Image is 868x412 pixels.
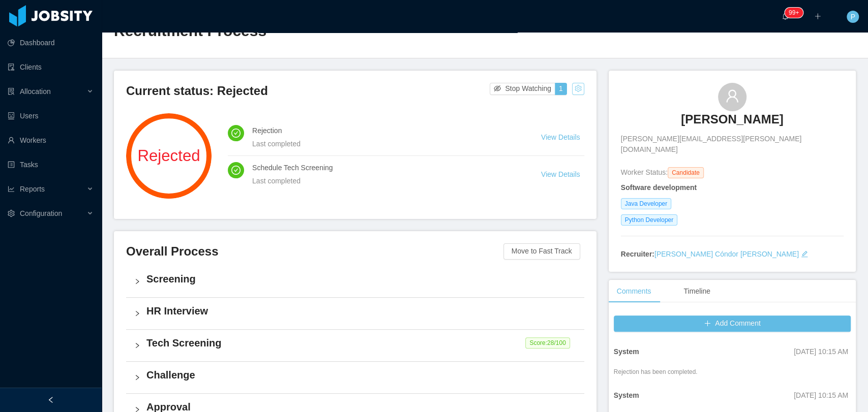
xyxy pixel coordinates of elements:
i: icon: check-circle [231,166,241,175]
strong: Recruiter: [621,250,654,258]
span: Allocation [20,87,51,96]
button: icon: setting [572,83,584,95]
span: Java Developer [621,198,671,209]
h4: Tech Screening [146,336,576,350]
button: icon: eye-invisibleStop Watching [490,83,555,95]
a: [PERSON_NAME] [681,111,783,134]
a: View Details [541,170,580,178]
i: icon: edit [801,250,808,258]
i: icon: user [725,89,739,103]
a: [PERSON_NAME] Cóndor [PERSON_NAME] [654,250,799,258]
strong: Software development [621,183,697,192]
span: [PERSON_NAME][EMAIL_ADDRESS][PERSON_NAME][DOMAIN_NAME] [621,134,844,155]
div: icon: rightChallenge [126,362,584,393]
a: icon: profileTasks [8,154,94,175]
div: Last completed [252,138,517,149]
span: Python Developer [621,214,677,226]
h3: [PERSON_NAME] [681,111,783,128]
div: Comments [609,280,660,303]
i: icon: solution [8,88,15,95]
button: Move to Fast Track [503,243,580,260]
div: Timeline [675,280,718,303]
span: Reports [20,185,45,193]
h4: Challenge [146,368,576,382]
i: icon: bell [782,13,789,20]
div: icon: rightScreening [126,266,584,297]
span: Rejected [126,148,212,164]
div: Last completed [252,175,517,186]
span: Candidate [668,167,704,178]
a: icon: robotUsers [8,106,94,126]
button: 1 [555,83,567,95]
sup: 1742 [785,8,803,18]
h4: Rejection [252,125,517,136]
div: icon: rightHR Interview [126,298,584,329]
h3: Current status: Rejected [126,83,490,99]
strong: System [614,391,639,399]
h4: HR Interview [146,304,576,318]
i: icon: right [134,310,140,316]
span: Configuration [20,209,62,217]
i: icon: right [134,342,140,348]
strong: System [614,347,639,356]
i: icon: right [134,278,140,284]
span: [DATE] 10:15 AM [794,347,848,356]
h4: Schedule Tech Screening [252,162,517,173]
i: icon: check-circle [231,129,241,138]
i: icon: plus [814,13,821,20]
i: icon: right [134,374,140,381]
span: P [850,11,855,23]
i: icon: setting [8,210,15,217]
div: Rejection has been completed. [614,367,698,376]
span: Worker Status: [621,168,668,176]
div: icon: rightTech Screening [126,330,584,361]
a: View Details [541,133,580,141]
h4: Screening [146,272,576,286]
i: icon: line-chart [8,185,15,193]
a: icon: userWorkers [8,130,94,150]
span: Score: 28 /100 [525,337,570,348]
a: icon: pie-chartDashboard [8,33,94,53]
a: icon: auditClients [8,57,94,77]
h3: Overall Process [126,243,503,260]
button: icon: plusAdd Comment [614,315,851,332]
span: [DATE] 10:15 AM [794,391,848,399]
